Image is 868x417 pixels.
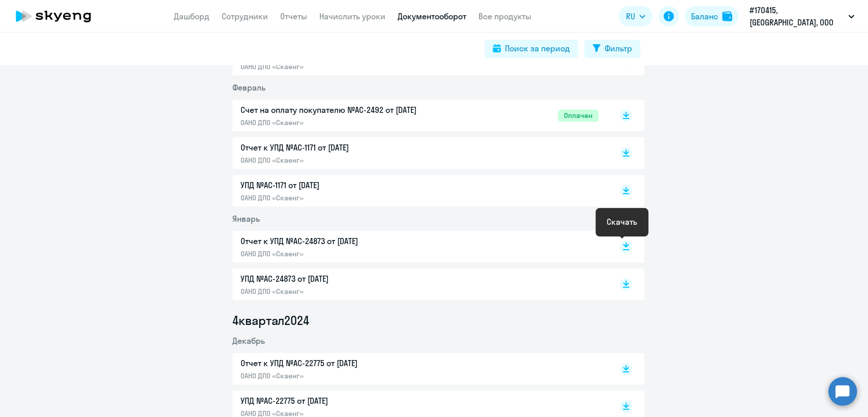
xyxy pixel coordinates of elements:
p: ОАНО ДПО «Скаенг» [241,193,454,202]
p: УПД №AC-22775 от [DATE] [241,395,454,407]
p: ОАНО ДПО «Скаенг» [241,249,454,258]
a: Начислить уроки [319,11,385,21]
li: 4 квартал 2024 [232,312,644,329]
a: Документооборот [398,11,466,21]
a: Отчет к УПД №AC-22775 от [DATE]ОАНО ДПО «Скаенг» [241,357,598,380]
p: ОАНО ДПО «Скаенг» [241,118,454,127]
span: Февраль [232,82,265,93]
button: Балансbalance [685,6,738,26]
span: Оплачен [558,109,598,122]
p: ОАНО ДПО «Скаенг» [241,287,454,296]
p: ОАНО ДПО «Скаенг» [241,156,454,165]
button: #170415, [GEOGRAPHIC_DATA], ООО [744,4,859,28]
img: balance [722,11,732,21]
span: Декабрь [232,336,265,346]
div: Скачать [607,216,637,228]
span: Январь [232,214,260,224]
a: Отчет к УПД №AC-1171 от [DATE]ОАНО ДПО «Скаенг» [241,141,598,165]
p: ОАНО ДПО «Скаенг» [241,371,454,380]
div: Поиск за период [505,42,570,54]
p: Отчет к УПД №AC-1171 от [DATE] [241,141,454,154]
a: Все продукты [478,11,531,21]
p: Отчет к УПД №AC-24873 от [DATE] [241,235,454,247]
p: Счет на оплату покупателю №AC-2492 от [DATE] [241,104,454,116]
span: RU [626,10,635,22]
a: Сотрудники [222,11,268,21]
a: УПД №AC-1171 от [DATE]ОАНО ДПО «Скаенг» [241,179,598,202]
a: Отчеты [280,11,307,21]
a: Счет на оплату покупателю №AC-2492 от [DATE]ОАНО ДПО «Скаенг»Оплачен [241,104,598,127]
p: #170415, [GEOGRAPHIC_DATA], ООО [750,4,844,28]
a: Дашборд [174,11,209,21]
p: УПД №AC-24873 от [DATE] [241,273,454,285]
div: Баланс [691,10,718,22]
div: Фильтр [605,42,632,54]
button: Фильтр [584,40,640,58]
p: ОАНО ДПО «Скаенг» [241,62,454,71]
button: Поиск за период [485,40,578,58]
button: RU [619,6,652,26]
p: УПД №AC-1171 от [DATE] [241,179,454,191]
a: УПД №AC-24873 от [DATE]ОАНО ДПО «Скаенг» [241,273,598,296]
p: Отчет к УПД №AC-22775 от [DATE] [241,357,454,369]
a: Отчет к УПД №AC-24873 от [DATE]ОАНО ДПО «Скаенг» [241,235,598,258]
